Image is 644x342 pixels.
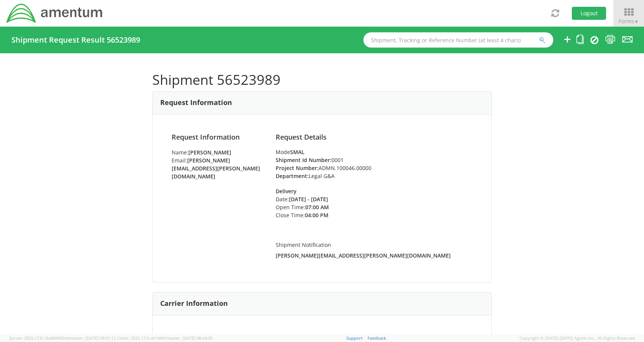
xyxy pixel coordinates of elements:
[160,99,232,107] h3: Request Information
[276,188,297,195] strong: Delivery
[276,164,319,172] strong: Project Number:
[172,157,260,180] strong: [PERSON_NAME][EMAIL_ADDRESS][PERSON_NAME][DOMAIN_NAME]
[152,72,492,87] h1: Shipment 56523989
[276,148,472,156] div: Mode
[276,172,309,180] strong: Department:
[290,148,305,156] strong: SMAL
[276,203,352,211] li: Open Time:
[166,335,213,341] span: master, [DATE] 08:44:05
[172,156,264,180] li: Email:
[9,335,116,341] span: Server: 2025.17.0-16a969492de
[619,17,639,25] span: Forms
[346,335,363,341] a: Support
[117,335,213,341] span: Client: 2025.17.0-cb14447
[363,32,553,48] input: Shipment, Tracking or Reference Number (at least 4 chars)
[11,36,140,44] h4: Shipment Request Result 56523989
[519,335,635,341] span: Copyright © [DATE]-[DATE] Agistix Inc., All Rights Reserved
[368,335,386,341] a: Feedback
[6,3,104,24] img: dyn-intl-logo-049831509241104b2a82.png
[160,300,228,307] h3: Carrier Information
[276,195,352,203] li: Date:
[172,134,264,141] h4: Request Information
[276,242,472,248] h5: Shipment Notification
[276,172,472,180] li: Legal G&A
[572,7,606,20] button: Logout
[305,204,329,211] strong: 07:00 AM
[276,134,472,141] h4: Request Details
[276,252,451,259] strong: [PERSON_NAME][EMAIL_ADDRESS][PERSON_NAME][DOMAIN_NAME]
[289,196,306,203] strong: [DATE]
[69,335,116,341] span: master, [DATE] 09:51:12
[305,212,328,219] strong: 04:00 PM
[172,148,264,156] li: Name:
[276,156,331,164] strong: Shipment Id Number:
[308,196,328,203] strong: - [DATE]
[276,164,472,172] li: ADMN.100046.00000
[634,18,639,25] span: ▼
[188,149,231,156] strong: [PERSON_NAME]
[276,211,352,219] li: Close Time:
[276,156,472,164] li: 0001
